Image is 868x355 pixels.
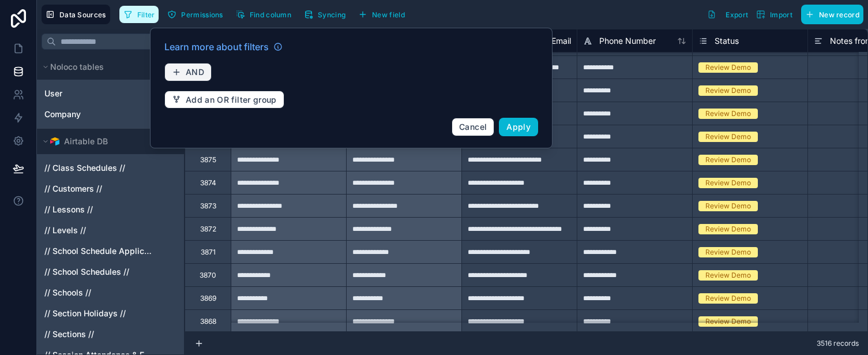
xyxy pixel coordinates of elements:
div: Review Demo [705,224,751,234]
button: Data Sources [42,5,110,24]
span: Phone Number [599,35,656,47]
span: Apply [506,122,531,132]
button: Import [752,5,796,24]
button: AND [164,63,212,81]
div: 3868 [200,317,216,326]
span: Import [770,10,792,19]
span: Export [726,10,748,19]
span: Find column [250,10,291,19]
span: AND [186,67,204,77]
span: Cancel [459,122,487,132]
button: New field [354,6,409,23]
div: 3872 [200,225,216,234]
div: 3870 [200,271,216,280]
span: Permissions [181,10,223,19]
div: Review Demo [705,178,751,188]
div: Review Demo [705,62,751,73]
button: Syncing [300,6,350,23]
span: Data Sources [59,10,106,19]
div: Review Demo [705,132,751,142]
a: Learn more about filters [164,40,283,54]
div: 3871 [201,248,216,257]
div: Review Demo [705,109,751,119]
span: New field [372,10,405,19]
div: Review Demo [705,155,751,165]
span: Syncing [318,10,345,19]
span: Add an OR filter group [186,95,277,105]
span: 3516 records [817,339,859,348]
button: New record [801,5,863,24]
span: Status [715,35,739,47]
div: 3875 [200,155,216,165]
div: 3873 [200,201,216,211]
div: Review Demo [705,293,751,304]
div: Review Demo [705,270,751,281]
button: Find column [232,6,295,23]
a: New record [796,5,863,24]
div: Review Demo [705,316,751,327]
button: Cancel [452,118,494,136]
button: Export [703,5,752,24]
button: Permissions [163,6,227,23]
button: Apply [499,118,538,136]
span: Learn more about filters [164,40,269,54]
span: Filter [137,10,155,19]
div: 3874 [200,178,216,188]
div: 3869 [200,294,216,303]
div: Review Demo [705,85,751,96]
button: Filter [119,6,159,23]
a: Syncing [300,6,354,23]
button: Add an OR filter group [164,91,284,109]
a: Permissions [163,6,231,23]
span: New record [819,10,859,19]
div: Review Demo [705,247,751,257]
div: Review Demo [705,201,751,211]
